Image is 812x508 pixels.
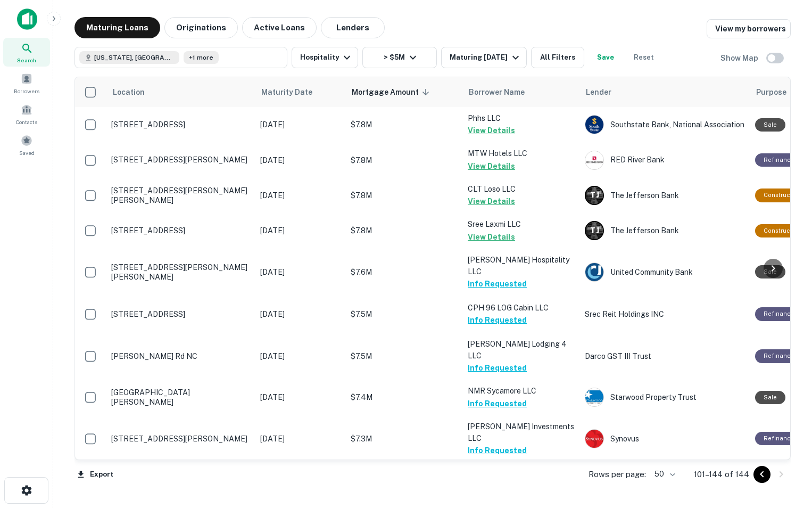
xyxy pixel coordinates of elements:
[468,277,527,290] button: Info Requested
[756,86,786,99] span: Purpose
[468,362,527,374] button: Info Requested
[755,391,785,404] div: Sale
[74,17,160,38] button: Maturing Loans
[321,17,385,38] button: Lenders
[351,119,457,130] p: $7.8M
[468,124,515,137] button: View Details
[585,263,744,282] div: United Community Bank
[19,149,35,157] span: Saved
[94,53,174,62] span: [US_STATE], [GEOGRAPHIC_DATA]
[260,391,340,403] p: [DATE]
[589,47,623,68] button: Save your search to get updates of matches that match your search criteria.
[579,77,750,107] th: Lender
[74,466,116,482] button: Export
[111,155,250,165] p: [STREET_ADDRESS][PERSON_NAME]
[468,338,574,362] p: [PERSON_NAME] Lodging 4 LLC
[17,56,36,64] span: Search
[468,421,574,444] p: [PERSON_NAME] Investments LLC
[585,115,744,134] div: Southstate Bank, National Association
[260,266,340,278] p: [DATE]
[164,17,238,38] button: Originations
[759,423,812,474] iframe: Chat Widget
[627,47,661,68] button: Reset
[585,350,744,362] p: Darco GST III Trust
[585,388,603,406] img: picture
[351,225,457,236] p: $7.8M
[14,87,39,95] span: Borrowers
[585,388,744,407] div: Starwood Property Trust
[753,466,770,483] button: Go to previous page
[468,160,515,173] button: View Details
[3,100,50,128] a: Contacts
[650,466,677,482] div: 50
[351,190,457,201] p: $7.8M
[111,226,250,235] p: [STREET_ADDRESS]
[589,468,646,481] p: Rows per page:
[468,195,515,208] button: View Details
[351,154,457,166] p: $7.8M
[111,186,250,205] p: [STREET_ADDRESS][PERSON_NAME][PERSON_NAME]
[260,225,340,236] p: [DATE]
[755,189,810,202] div: This loan purpose was for construction
[590,190,599,201] p: T J
[255,77,345,107] th: Maturity Date
[352,86,433,99] span: Mortgage Amount
[462,77,579,107] th: Borrower Name
[468,314,527,326] button: Info Requested
[585,186,744,205] div: The Jefferson Bank
[362,47,437,68] button: > $5M
[189,53,213,62] span: +1 more
[351,266,457,278] p: $7.6M
[111,351,250,361] p: [PERSON_NAME] Rd NC
[3,130,50,159] a: Saved
[260,350,340,362] p: [DATE]
[755,118,785,132] div: Sale
[468,218,574,230] p: Sree Laxmi LLC
[468,302,574,314] p: CPH 96 LOG Cabin LLC
[351,350,457,362] p: $7.5M
[351,433,457,445] p: $7.3M
[585,429,744,448] div: Synovus
[351,391,457,403] p: $7.4M
[3,69,50,97] a: Borrowers
[720,52,760,64] h6: Show Map
[585,221,744,240] div: The Jefferson Bank
[694,468,749,481] p: 101–144 of 144
[351,308,457,320] p: $7.5M
[260,154,340,166] p: [DATE]
[260,119,340,130] p: [DATE]
[242,17,317,38] button: Active Loans
[755,349,803,363] div: This loan purpose was for refinancing
[345,77,462,107] th: Mortgage Amount
[469,86,525,99] span: Borrower Name
[468,112,574,124] p: Phhs LLC
[111,434,250,444] p: [STREET_ADDRESS][PERSON_NAME]
[585,263,603,281] img: picture
[585,116,603,134] img: picture
[450,51,522,64] div: Maturing [DATE]
[755,307,803,321] div: This loan purpose was for refinancing
[755,265,785,278] div: Sale
[260,433,340,445] p: [DATE]
[585,430,603,448] img: picture
[441,47,527,68] button: Maturing [DATE]
[468,397,527,410] button: Info Requested
[586,86,611,99] span: Lender
[585,308,744,320] p: Srec Reit Holdings INC
[755,153,803,167] div: This loan purpose was for refinancing
[707,19,791,38] a: View my borrowers
[3,38,50,67] a: Search
[468,183,574,195] p: CLT Loso LLC
[585,151,744,170] div: RED River Bank
[16,118,37,126] span: Contacts
[468,148,574,159] p: MTW Hotels LLC
[585,151,603,169] img: picture
[261,86,326,99] span: Maturity Date
[468,231,515,243] button: View Details
[111,309,250,319] p: [STREET_ADDRESS]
